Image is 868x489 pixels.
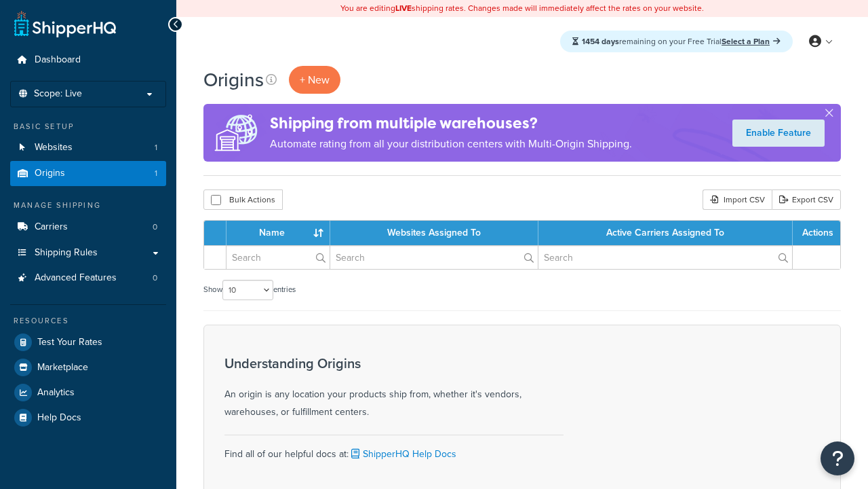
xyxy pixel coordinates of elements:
h4: Shipping from multiple warehouses? [270,112,632,134]
th: Name [226,221,330,245]
th: Active Carriers Assigned To [538,221,793,245]
button: Open Resource Center [821,441,854,475]
a: Select a Plan [722,35,781,48]
span: Marketplace [37,362,88,374]
h1: Origins [203,67,264,93]
a: Analytics [10,380,166,405]
input: Search [330,246,538,269]
a: Help Docs [10,405,166,430]
span: Shipping Rules [35,247,98,259]
a: Export CSV [772,189,841,210]
span: Analytics [37,387,75,399]
a: Marketplace [10,355,166,380]
a: ShipperHQ Help Docs [349,447,456,461]
span: Carriers [35,221,68,233]
div: Find all of our helpful docs at: [224,435,564,463]
input: Search [538,246,792,269]
input: Search [226,246,330,269]
a: Advanced Features 0 [10,266,166,291]
li: Carriers [10,215,166,240]
div: Manage Shipping [10,200,166,211]
div: An origin is any location your products ship from, whether it's vendors, warehouses, or fulfillme... [224,356,564,421]
p: Automate rating from all your distribution centers with Multi-Origin Shipping. [270,134,632,153]
a: Test Your Rates [10,330,166,355]
a: Enable Feature [732,120,825,147]
span: Advanced Features [35,272,117,284]
a: Websites 1 [10,135,166,160]
span: 0 [153,272,157,284]
div: remaining on your Free Trial [560,31,793,52]
b: LIVE [395,2,412,14]
a: Dashboard [10,48,166,73]
th: Websites Assigned To [330,221,538,245]
li: Origins [10,161,166,186]
span: Websites [35,142,73,153]
th: Actions [793,221,840,245]
div: Import CSV [703,189,772,210]
span: Scope: Live [34,88,82,100]
span: Dashboard [35,54,81,66]
span: Origins [35,168,65,179]
span: 1 [155,142,157,153]
span: 0 [153,221,157,233]
a: Carriers 0 [10,215,166,240]
h3: Understanding Origins [224,356,564,371]
strong: 1454 days [582,35,619,48]
span: Test Your Rates [37,337,102,348]
button: Bulk Actions [203,189,283,210]
div: Resources [10,315,166,327]
li: Websites [10,135,166,160]
li: Advanced Features [10,266,166,291]
img: ad-origins-multi-dfa493678c5a35abed25fd24b4b8a3fa3505936ce257c16c00bdefe2f3200be3.png [203,104,270,162]
select: Showentries [222,280,273,300]
span: + New [300,72,330,88]
a: Shipping Rules [10,240,166,266]
span: Help Docs [37,412,81,424]
a: + New [289,66,340,94]
div: Basic Setup [10,121,166,132]
a: ShipperHQ Home [14,10,116,37]
label: Show entries [203,280,296,300]
a: Origins 1 [10,161,166,186]
span: 1 [155,168,157,179]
